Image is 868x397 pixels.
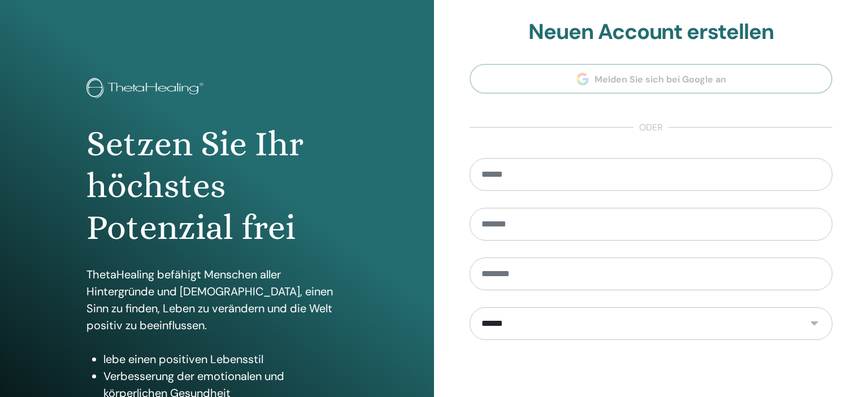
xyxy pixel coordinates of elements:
[633,121,669,134] span: oder
[86,266,348,334] p: ThetaHealing befähigt Menschen aller Hintergründe und [DEMOGRAPHIC_DATA], einen Sinn zu finden, L...
[86,123,348,249] h1: Setzen Sie Ihr höchstes Potenzial frei
[470,19,832,45] h2: Neuen Account erstellen
[103,351,348,368] li: lebe einen positiven Lebensstil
